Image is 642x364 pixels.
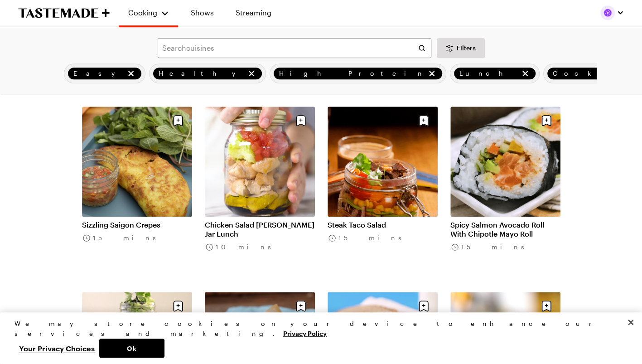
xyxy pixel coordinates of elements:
[292,112,309,129] button: Save recipe
[450,220,560,238] a: Spicy Salmon Avocado Roll With Chipotle Mayo Roll
[415,297,432,315] button: Save recipe
[457,44,476,53] span: Filters
[415,112,432,129] button: Save recipe
[279,68,425,78] span: High Protein
[128,8,157,17] span: Cooking
[283,329,327,337] a: More information about your privacy, opens in a new tab
[126,68,136,78] button: remove Easy
[621,312,641,332] button: Close
[159,68,245,78] span: Healthy
[427,68,437,78] button: remove High Protein
[82,220,192,229] a: Sizzling Saigon Crepes
[169,297,187,315] button: Save recipe
[14,339,99,358] button: Your Privacy Choices
[14,319,620,358] div: Privacy
[292,297,309,315] button: Save recipe
[437,38,485,58] button: Desktop filters
[538,112,555,129] button: Save recipe
[246,68,256,78] button: remove Healthy
[18,8,110,18] a: To Tastemade Home Page
[459,68,518,78] span: Lunch
[14,319,620,339] div: We may store cookies on your device to enhance our services and marketing.
[205,220,315,238] a: Chicken Salad [PERSON_NAME] Jar Lunch
[520,68,530,78] button: remove Lunch
[328,220,438,229] a: Steak Taco Salad
[128,4,169,22] button: Cooking
[169,112,187,129] button: Save recipe
[538,297,555,315] button: Save recipe
[73,68,124,78] span: Easy
[99,339,164,358] button: Ok
[600,5,624,20] button: Profile picture
[600,5,615,20] img: Profile picture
